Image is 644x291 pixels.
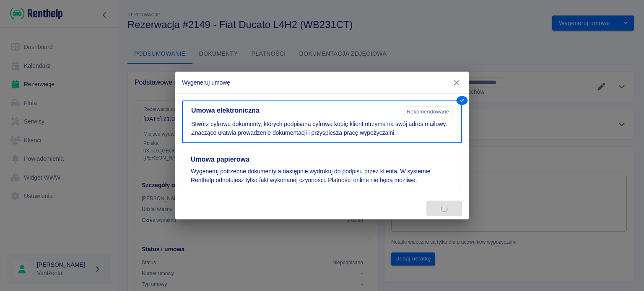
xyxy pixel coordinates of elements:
[175,72,469,93] h2: Wygeneruj umowę
[403,108,452,115] span: Rekomendowane
[191,155,453,164] h5: Umowa papierowa
[191,106,400,115] h5: Umowa elektroniczna
[191,120,453,137] p: Stwórz cyfrowe dokumenty, których podpisaną cyfrową kopię klient otrzyma na swój adres mailowy. Z...
[182,150,462,190] button: Umowa papierowaWygeneruj potrzebne dokumenty a następnie wydrukuj do podpisu przez klienta. W sys...
[182,100,462,143] button: Umowa elektronicznaRekomendowaneStwórz cyfrowe dokumenty, których podpisaną cyfrową kopię klient ...
[191,167,453,185] p: Wygeneruj potrzebne dokumenty a następnie wydrukuj do podpisu przez klienta. W systemie Renthelp ...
